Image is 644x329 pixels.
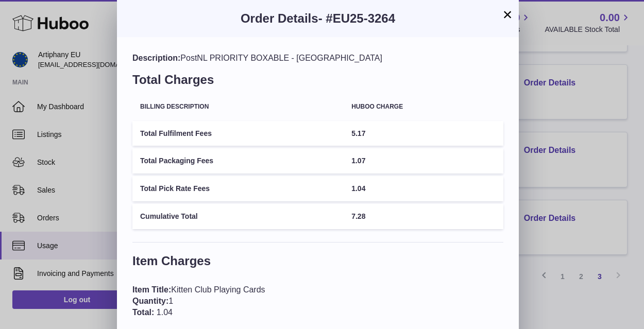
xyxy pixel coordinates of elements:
div: Kitten Club Playing Cards 1 [132,284,503,318]
span: 1.04 [157,308,173,317]
h3: Total Charges [132,72,503,93]
span: Item Title: [132,285,171,294]
h3: Order Details [132,10,503,27]
th: Huboo charge [344,96,503,118]
span: Description: [132,54,180,62]
span: 5.17 [351,129,365,137]
span: 7.28 [351,212,365,220]
span: - #EU25-3264 [318,11,395,25]
th: Billing Description [132,96,344,118]
span: Total: [132,308,154,317]
div: PostNL PRIORITY BOXABLE - [GEOGRAPHIC_DATA] [132,53,503,64]
span: 1.07 [351,157,365,165]
span: 1.04 [351,184,365,193]
span: Quantity: [132,297,168,305]
td: Cumulative Total [132,204,344,229]
td: Total Pick Rate Fees [132,176,344,201]
h3: Item Charges [132,253,503,274]
button: × [501,8,514,21]
td: Total Fulfilment Fees [132,121,344,146]
td: Total Packaging Fees [132,148,344,174]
